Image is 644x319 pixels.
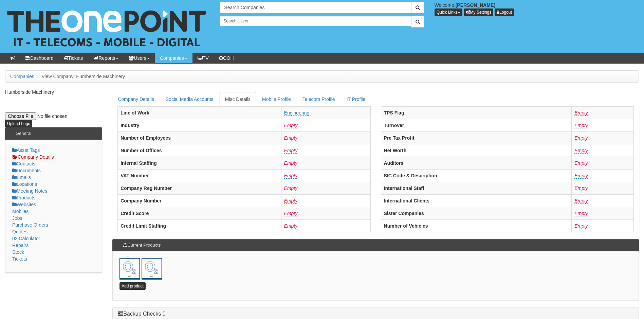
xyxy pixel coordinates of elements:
[12,161,35,166] a: Contacts
[5,89,102,95] p: Humberside Machinery
[284,173,298,179] a: Empty
[118,219,281,232] th: Credit Limit Staffing
[214,53,239,63] a: OOH
[119,282,146,290] a: Add product
[574,148,588,154] a: Empty
[142,258,162,279] img: o2.png
[297,92,341,106] a: Telecom Profile
[574,223,588,229] a: Empty
[574,160,588,166] a: Empty
[20,53,59,63] a: Dashboard
[10,74,34,79] a: Companies
[12,128,35,139] h3: General
[118,169,281,182] th: VAT Number
[12,202,36,207] a: Websites
[495,8,514,16] a: Logout
[284,135,298,141] a: Empty
[118,106,281,119] th: Line of Work
[257,92,296,106] a: Mobile Profile
[12,236,40,241] a: 02 Calculator
[118,157,281,169] th: Internal Staffing
[142,258,162,279] a: Office 365 (02)<br> No from date <br> No to date
[381,157,572,169] th: Auditors
[119,258,140,279] a: Mobile o2<br> 19th Mar 2018 <br> 19th Mar 2020
[574,185,588,191] a: Empty
[381,106,572,119] th: TPS Flag
[112,92,160,106] a: Company Details
[284,211,298,216] a: Empty
[220,2,411,13] input: Search Companies
[574,123,588,128] a: Empty
[118,119,281,131] th: Industry
[36,73,125,80] li: View Company: Humberside Machinery
[381,182,572,194] th: International Staff
[284,223,298,229] a: Empty
[12,256,27,262] a: Tickets
[192,53,214,63] a: TV
[574,211,588,216] a: Empty
[284,148,298,154] a: Empty
[574,135,588,141] a: Empty
[284,185,298,191] a: Empty
[12,147,40,153] a: Asset Tags
[220,92,256,106] a: Misc Details
[5,120,32,127] input: Upload Logo
[381,119,572,131] th: Turnover
[12,154,54,160] a: Company Details
[119,258,140,279] img: o2.png
[12,195,35,200] a: Products
[284,160,298,166] a: Empty
[574,198,588,204] a: Empty
[12,222,48,228] a: Purchase Orders
[456,2,495,8] b: [PERSON_NAME]
[381,219,572,232] th: Number of Vehicles
[124,53,155,63] a: Users
[435,8,462,16] button: Quick Links
[118,182,281,194] th: Company Reg Number
[12,168,41,173] a: Documents
[59,53,88,63] a: Tickets
[12,243,29,248] a: Repairs
[160,92,219,106] a: Social Media Accounts
[118,194,281,207] th: Company Number
[284,123,298,128] a: Empty
[12,215,22,221] a: Jobs
[284,198,298,204] a: Empty
[12,209,29,214] a: Mobiles
[12,229,27,234] a: Quotes
[429,2,644,16] div: Welcome,
[574,173,588,179] a: Empty
[341,92,371,106] a: IT Profile
[12,181,37,187] a: Locations
[381,144,572,157] th: Net Worth
[12,175,31,180] a: Emails
[381,131,572,144] th: Pre Tax Profit
[284,110,310,116] a: Engineering
[155,53,192,63] a: Companies
[12,188,47,194] a: Meeting Notes
[118,207,281,219] th: Credit Score
[118,144,281,157] th: Number of Offices
[381,169,572,182] th: SIC Code & Description
[118,311,166,317] a: Backup Checks 0
[381,194,572,207] th: International Clients
[12,249,24,255] a: Stock
[119,240,164,251] h3: Current Products
[464,8,494,16] a: My Settings
[220,16,411,26] input: Search Users
[381,207,572,219] th: Sister Companies
[88,53,124,63] a: Reports
[574,110,588,116] a: Empty
[118,131,281,144] th: Number of Employees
